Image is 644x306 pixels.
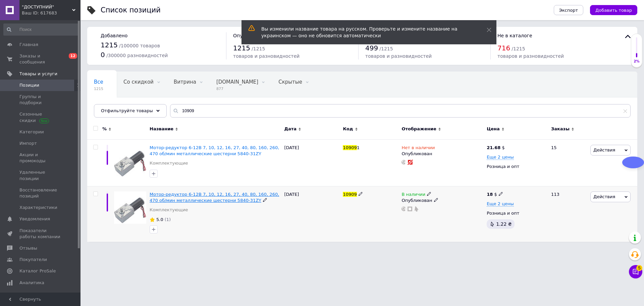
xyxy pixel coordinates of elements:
[174,79,196,85] span: Витрина
[233,53,300,59] span: товаров и разновидностей
[94,86,103,91] span: 1215
[19,280,44,286] span: Аналитика
[636,263,642,269] span: 5
[401,192,425,199] span: В наличии
[487,191,503,198] div: $
[22,4,72,10] span: "ДОСТУПНИЙ"
[19,216,50,222] span: Уведомления
[216,79,258,85] span: [DOMAIN_NAME]
[590,5,637,15] button: Добавить товар
[19,228,62,240] span: Показатели работы компании
[487,145,505,151] div: $
[150,192,279,203] a: Мотор-редуктор 6-12В 7, 10, 12, 16, 27, 40, 80, 160, 260, 470 об/мин металлические шестерни 5840-...
[69,53,77,59] span: 12
[19,245,37,251] span: Отзывы
[282,139,341,186] div: [DATE]
[106,53,168,58] span: / 300000 разновидностей
[487,192,493,197] b: 18
[261,26,470,39] div: Вы изменили название товара на русском. Проверьте и измените название на украинском — оно не обно...
[156,217,163,222] span: 5.0
[101,33,127,38] span: Добавлено
[19,187,62,199] span: Восстановление позиций
[282,186,341,242] div: [DATE]
[401,126,436,132] span: Отображение
[216,86,258,91] span: 877
[401,198,483,204] div: Опубликован
[19,42,38,48] span: Главная
[165,217,171,222] span: (1)
[150,207,188,213] a: Комплектующие
[19,53,62,65] span: Заказы и сообщения
[487,164,545,170] div: Розница и опт
[401,145,435,152] span: Нет в наличии
[19,140,37,146] span: Импорт
[593,147,615,152] span: Действия
[19,129,44,135] span: Категории
[233,44,250,52] span: 1215
[497,53,564,59] span: товаров и разновидностей
[101,51,105,59] span: 0
[487,126,500,132] span: Цена
[114,145,146,177] img: Мотор-редуктор 6-12В 7, 10, 12, 16, 27, 40, 80, 160, 260, 470 об/мин металлические шестерни 5840-...
[19,94,62,106] span: Группы и подборки
[101,108,153,113] span: Отфильтруйте товары
[554,5,583,15] button: Экспорт
[487,201,514,207] span: Еще 2 цены
[278,79,302,85] span: Скрытые
[252,46,265,51] span: / 1215
[94,79,103,85] span: Все
[123,79,154,85] span: Со скидкой
[94,104,140,111] span: Опубликованные
[365,53,432,59] span: товаров и разновидностей
[150,160,188,166] a: Комплектующие
[547,186,589,242] div: 113
[629,265,642,278] button: Чат с покупателем5
[150,126,173,132] span: Название
[496,221,512,227] span: 1.22 ₴
[343,192,357,197] span: 10909
[487,155,514,160] span: Еще 2 цены
[547,139,589,186] div: 15
[595,8,632,13] span: Добавить товар
[119,43,160,48] span: / 100000 товаров
[343,126,353,132] span: Код
[19,111,62,123] span: Сезонные скидки
[102,126,107,132] span: %
[487,145,500,150] b: 21.68
[19,291,62,303] span: Инструменты вебмастера и SEO
[401,151,483,157] div: Опубликован
[19,205,57,211] span: Характеристики
[343,145,357,150] span: 10909
[19,71,57,77] span: Товары и услуги
[19,268,56,274] span: Каталог ProSale
[593,194,615,199] span: Действия
[19,82,39,88] span: Позиции
[101,7,161,14] div: Список позиций
[357,145,360,150] span: 1
[559,8,578,13] span: Экспорт
[19,257,47,263] span: Покупатели
[19,169,62,181] span: Удаленные позиции
[497,44,510,52] span: 716
[284,126,297,132] span: Дата
[22,10,80,16] div: Ваш ID: 617683
[512,46,525,51] span: / 1215
[379,46,393,51] span: / 1215
[101,41,118,49] span: 1215
[114,191,146,224] img: Мотор-редуктор 6-12В 7, 10, 12, 16, 27, 40, 80, 160, 260, 470 об/мин металлические шестерни 5840-...
[551,126,570,132] span: Заказы
[170,104,631,118] input: Поиск по названию позиции, артикулу и поисковым запросам
[631,59,642,64] div: 2%
[3,24,79,36] input: Поиск
[497,33,532,38] span: Не в каталоге
[233,33,269,38] span: Опубликовано
[365,44,378,52] span: 499
[19,152,62,164] span: Акции и промокоды
[487,210,545,216] div: Розница и опт
[150,145,279,156] a: Мотор-редуктор 6-12В 7, 10, 12, 16, 27, 40, 80, 160, 260, 470 об/мин металлические шестерни 5840-...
